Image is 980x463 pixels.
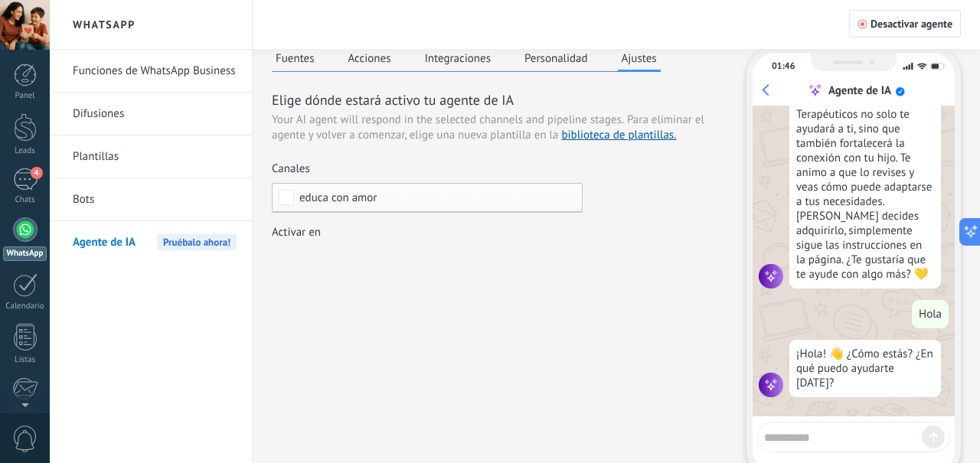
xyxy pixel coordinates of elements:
[73,221,237,264] a: Agente de IAPruébalo ahora!
[521,47,592,70] button: Personalidad
[3,355,47,365] div: Listas
[50,221,252,263] li: Agente de IA
[50,178,252,221] li: Bots
[421,47,495,70] button: Integraciones
[73,221,136,264] span: Agente de IA
[772,60,795,72] div: 01:46
[272,112,704,142] span: Para eliminar el agente y volver a comenzar, elige una nueva plantilla en la
[849,10,961,37] button: Desactivar agente
[31,167,43,179] span: 4
[73,93,237,135] a: Difusiones
[299,192,377,204] span: educa con amor
[50,50,252,93] li: Funciones de WhatsApp Business
[50,135,252,178] li: Plantillas
[157,234,237,250] span: Pruébalo ahora!
[3,91,47,101] div: Panel
[50,93,252,135] li: Difusiones
[789,340,941,397] div: ¡Hola! 👋 ¿Cómo estás? ¿En qué puedo ayudarte [DATE]?
[3,302,47,311] div: Calendario
[345,47,395,70] button: Acciones
[871,18,952,29] span: Desactivar agente
[73,50,237,93] a: Funciones de WhatsApp Business
[828,83,891,98] div: Agente de IA
[272,112,624,128] span: Your AI agent will respond in the selected channels and pipeline stages.
[759,264,783,289] img: agent icon
[759,373,783,397] img: agent icon
[272,47,318,70] button: Fuentes
[561,128,676,142] a: biblioteca de plantillas.
[3,195,47,205] div: Chats
[912,300,949,328] div: Hola
[272,225,321,240] span: Activar en
[3,146,47,156] div: Leads
[73,178,237,221] a: Bots
[73,135,237,178] a: Plantillas
[272,161,310,177] span: Canales
[272,90,727,109] h3: Elige dónde estará activo tu agente de IA
[3,246,47,261] div: WhatsApp
[618,47,661,72] button: Ajustes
